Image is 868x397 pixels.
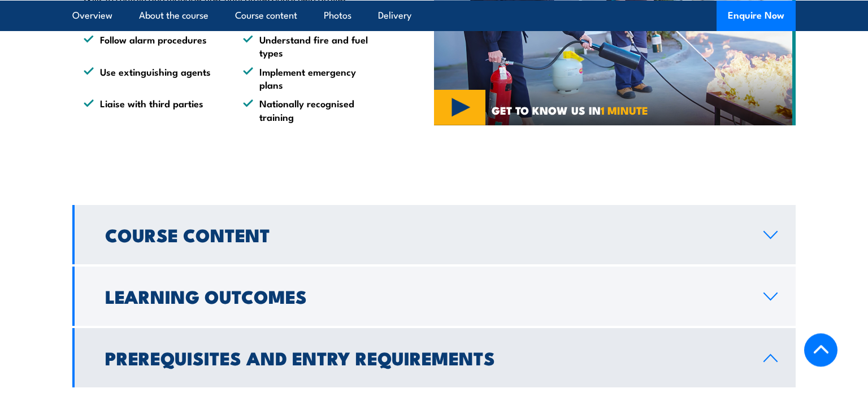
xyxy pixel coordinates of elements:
li: Understand fire and fuel types [243,33,382,59]
li: Nationally recognised training [243,97,382,123]
a: Course Content [72,205,796,264]
li: Liaise with third parties [84,97,223,123]
li: Use extinguishing agents [84,65,223,91]
a: Prerequisites and Entry Requirements [72,328,796,387]
span: GET TO KNOW US IN [492,105,648,115]
h2: Learning Outcomes [105,288,745,304]
a: Learning Outcomes [72,267,796,326]
li: Follow alarm procedures [84,33,223,59]
strong: 1 MINUTE [601,102,648,118]
h2: Prerequisites and Entry Requirements [105,350,745,365]
li: Implement emergency plans [243,65,382,91]
h2: Course Content [105,226,745,242]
